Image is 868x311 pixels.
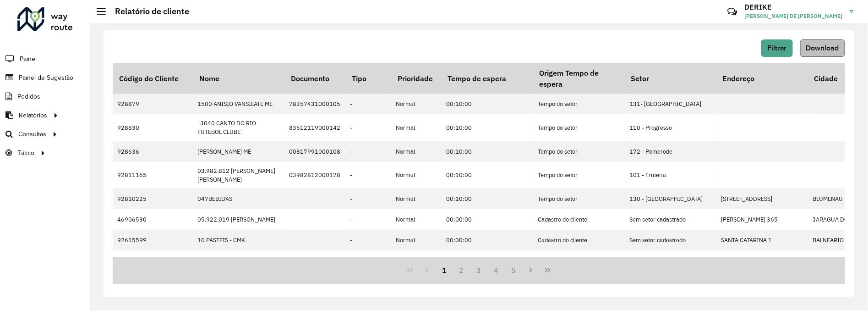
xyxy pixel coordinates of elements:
td: - [345,94,391,114]
td: 00:10:00 [442,162,533,189]
td: Normal [391,250,442,271]
td: 00:10:00 [442,189,533,209]
th: Origem Tempo de espera [533,63,625,94]
button: Last Page [539,261,557,279]
button: 4 [487,261,505,279]
td: 130 - [GEOGRAPHIC_DATA] [625,189,716,209]
td: [PERSON_NAME] 365 [716,209,808,230]
td: Tempo do setor [533,162,625,189]
td: 121 SMART SHOP - JAR [193,250,284,271]
td: Normal [391,230,442,250]
td: 10 PASTEIS - CMK [193,230,284,250]
td: Cadastro do cliente [533,209,625,230]
td: 03982812000178 [284,162,345,189]
td: 05.922.019 [PERSON_NAME] [193,209,284,230]
td: 00:10:00 [442,114,533,141]
td: [PERSON_NAME] ME [193,141,284,162]
h2: Relatório de cliente [106,6,189,17]
td: - [345,189,391,209]
td: Tempo do setor [533,189,625,209]
span: Pedidos [17,92,40,101]
td: 83612119000142 [284,114,345,141]
td: Normal [391,162,442,189]
th: Prioridade [391,63,442,94]
td: Tempo do setor [533,141,625,162]
button: 3 [470,261,488,279]
td: 00:10:00 [442,141,533,162]
th: Código do Cliente [113,63,193,94]
span: Tático [17,148,34,158]
td: - [345,209,391,230]
th: Tempo de espera [442,63,533,94]
td: Tempo do setor [533,94,625,114]
span: Download [806,44,839,52]
button: 2 [453,261,470,279]
td: 00817991000108 [284,141,345,162]
td: 00:00:00 [442,230,533,250]
td: [STREET_ADDRESS] [716,189,808,209]
td: 00:10:00 [442,94,533,114]
td: [PERSON_NAME] 85 [716,250,808,271]
td: Normal [391,189,442,209]
a: Contato Rápido [722,2,742,22]
h3: DERIKE [744,3,843,11]
td: Normal [391,114,442,141]
td: 928879 [113,94,193,114]
td: - [345,230,391,250]
td: 1500 ANISIO VANSILATE ME [193,94,284,114]
td: - [345,141,391,162]
td: Sem setor cadastrado [625,230,716,250]
button: 1 [436,261,453,279]
td: - [345,162,391,189]
td: 46909967 [113,250,193,271]
td: - [345,250,391,271]
td: SANTA CATARINA 1 [716,230,808,250]
td: 00:00:00 [442,209,533,230]
span: Consultas [18,129,46,139]
td: 047BEBIDAS [193,189,284,209]
th: Tipo [345,63,391,94]
th: Endereço [716,63,808,94]
button: 5 [505,261,522,279]
span: Painel de Sugestão [19,73,73,83]
td: Normal [391,94,442,114]
td: 92810225 [113,189,193,209]
td: Cadastro do cliente [533,250,625,271]
td: Normal [391,141,442,162]
td: 928636 [113,141,193,162]
th: Documento [284,63,345,94]
td: 928830 [113,114,193,141]
td: 172 - Pomerode [625,141,716,162]
td: 131- [GEOGRAPHIC_DATA] [625,94,716,114]
td: 92811165 [113,162,193,189]
button: Filtrar [761,39,793,57]
td: - [345,114,391,141]
td: Sem setor cadastrado [625,209,716,230]
td: 110 - Progresso [625,114,716,141]
td: 92615599 [113,230,193,250]
span: [PERSON_NAME] DE [PERSON_NAME] [744,12,843,20]
td: Cadastro do cliente [533,230,625,250]
button: Download [800,39,845,57]
th: Nome [193,63,284,94]
span: Painel [20,54,37,64]
td: Sem setor cadastrado [625,250,716,271]
span: Relatórios [19,111,47,120]
td: 78357431000105 [284,94,345,114]
td: 00:00:00 [442,250,533,271]
button: Next Page [522,261,540,279]
td: 46906530 [113,209,193,230]
td: Normal [391,209,442,230]
td: 03.982.812 [PERSON_NAME] [PERSON_NAME] [193,162,284,189]
td: Tempo do setor [533,114,625,141]
th: Setor [625,63,716,94]
td: 101 - Fruteira [625,162,716,189]
td: ' 3040 CANTO DO RIO FUTEBOL CLUBE' [193,114,284,141]
span: Filtrar [767,44,787,52]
